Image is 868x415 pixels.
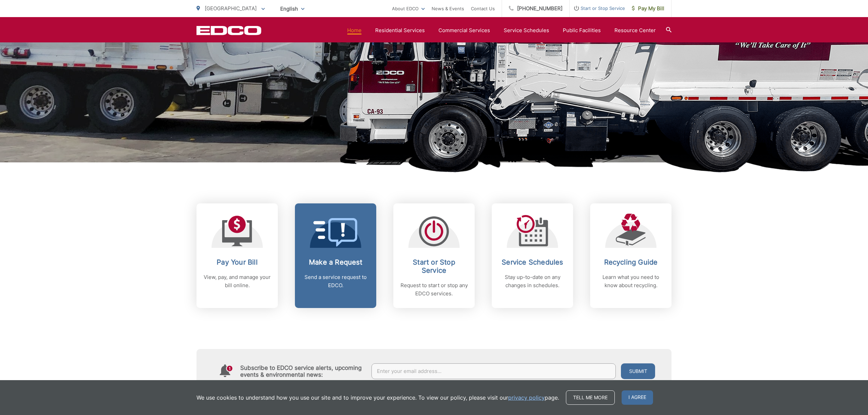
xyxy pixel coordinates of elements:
input: Enter your email address... [371,363,616,379]
h2: Start or Stop Service [400,258,468,275]
p: Request to start or stop any EDCO services. [400,281,468,298]
a: Tell me more [566,390,615,405]
a: Pay Your Bill View, pay, and manage your bill online. [196,203,278,308]
a: Home [347,26,362,35]
p: Stay up-to-date on any changes in schedules. [499,273,566,290]
a: Service Schedules Stay up-to-date on any changes in schedules. [492,203,573,308]
h2: Service Schedules [499,258,566,266]
span: [GEOGRAPHIC_DATA] [205,5,257,12]
h2: Make a Request [302,258,369,266]
span: English [275,3,310,15]
p: Learn what you need to know about recycling. [597,273,665,290]
a: Public Facilities [563,26,601,35]
h2: Recycling Guide [597,258,665,266]
a: Service Schedules [504,26,549,35]
a: Recycling Guide Learn what you need to know about recycling. [590,203,672,308]
a: Make a Request Send a service request to EDCO. [295,203,376,308]
p: Send a service request to EDCO. [302,273,369,290]
a: Residential Services [375,26,425,35]
a: About EDCO [392,4,425,13]
a: Commercial Services [438,26,490,35]
span: I agree [622,390,653,405]
a: Resource Center [614,26,656,35]
a: EDCD logo. Return to the homepage. [196,26,261,35]
a: News & Events [432,4,464,13]
a: privacy policy [508,393,545,402]
button: Submit [621,363,655,379]
h2: Pay Your Bill [203,258,271,266]
h4: Subscribe to EDCO service alerts, upcoming events & environmental news: [240,364,365,378]
a: Contact Us [471,4,495,13]
p: View, pay, and manage your bill online. [203,273,271,290]
span: Pay My Bill [632,4,664,13]
p: We use cookies to understand how you use our site and to improve your experience. To view our pol... [196,393,559,402]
